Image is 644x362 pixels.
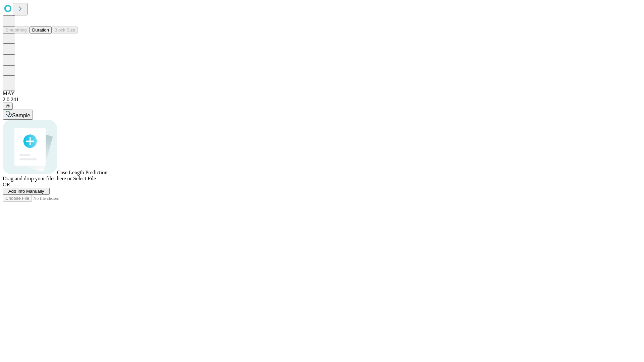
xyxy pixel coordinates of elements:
[3,90,641,97] div: MAY
[3,110,33,120] button: Sample
[73,176,96,181] span: Select File
[5,104,10,109] span: @
[3,103,13,110] button: @
[12,113,30,118] span: Sample
[3,26,30,34] button: Smoothing
[3,188,50,195] button: Add Info Manually
[30,26,52,34] button: Duration
[57,170,107,175] span: Case Length Prediction
[52,26,78,34] button: Block Size
[3,182,10,187] span: OR
[3,97,641,103] div: 2.0.241
[3,176,72,181] span: Drag and drop your files here or
[8,189,44,194] span: Add Info Manually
